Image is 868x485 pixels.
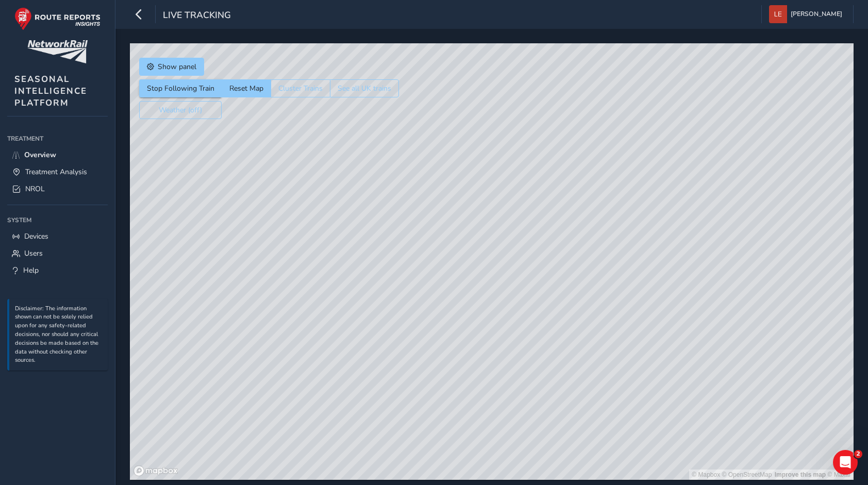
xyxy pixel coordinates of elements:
[15,305,103,365] p: Disclaimer: The information shown can not be solely relied upon for any safety-related decisions,...
[27,40,88,63] img: customer logo
[7,131,108,146] div: Treatment
[7,245,108,262] a: Users
[23,265,39,275] span: Help
[25,184,45,194] span: NROL
[24,150,56,160] span: Overview
[7,146,108,163] a: Overview
[769,5,787,23] img: diamond-layout
[271,79,330,97] button: Cluster Trains
[24,248,43,258] span: Users
[7,212,108,228] div: System
[14,73,87,109] span: SEASONAL INTELLIGENCE PLATFORM
[25,167,87,177] span: Treatment Analysis
[330,79,399,97] button: See all UK trains
[7,262,108,279] a: Help
[163,9,231,23] span: Live Tracking
[7,163,108,180] a: Treatment Analysis
[139,79,222,97] button: Stop Following Train
[14,7,101,30] img: rr logo
[222,79,271,97] button: Reset Map
[854,450,862,458] span: 2
[139,58,204,76] button: Show panel
[139,101,222,119] button: Weather (off)
[158,62,196,72] span: Show panel
[769,5,846,23] button: [PERSON_NAME]
[24,231,48,241] span: Devices
[7,228,108,245] a: Devices
[7,180,108,197] a: NROL
[791,5,842,23] span: [PERSON_NAME]
[833,450,858,475] iframe: Intercom live chat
